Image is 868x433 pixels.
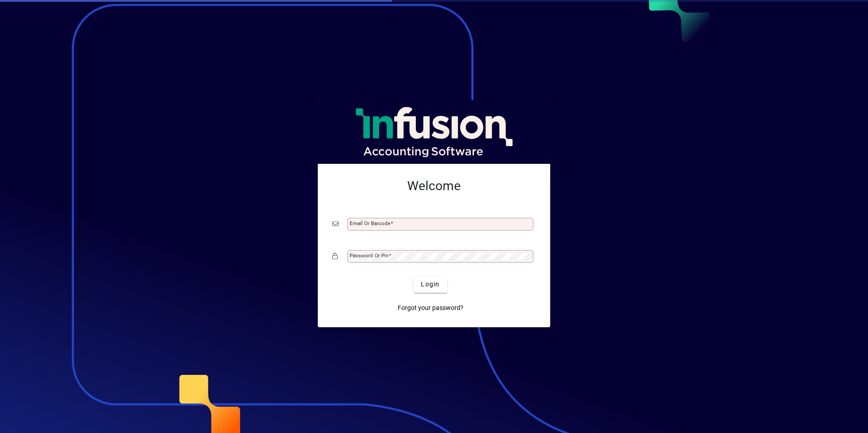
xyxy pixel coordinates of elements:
[332,178,536,194] h2: Welcome
[350,252,389,259] mat-label: Password or Pin
[421,280,439,289] span: Login
[398,303,464,313] span: Forgot your password?
[414,276,447,293] button: Login
[350,220,390,226] mat-label: Email or Barcode
[394,300,467,316] a: Forgot your password?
